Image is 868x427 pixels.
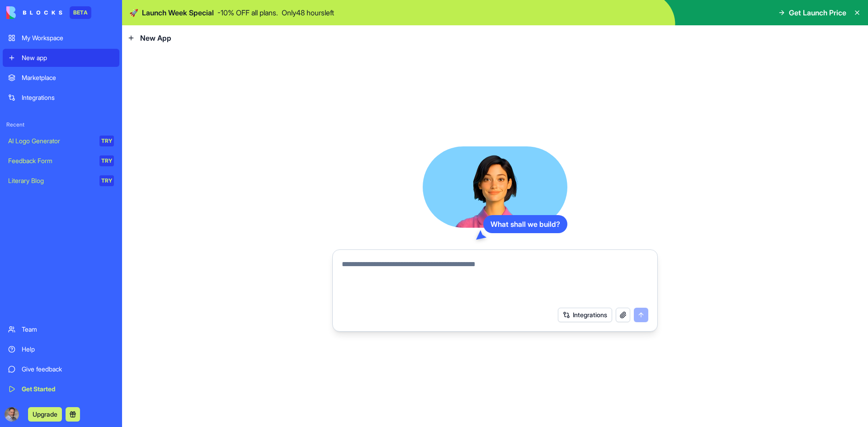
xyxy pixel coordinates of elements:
span: Launch Week Special [142,7,214,18]
button: Upgrade [28,407,62,422]
div: Give feedback [22,365,114,374]
a: Team [3,320,119,338]
a: Feedback FormTRY [3,152,119,170]
a: Literary BlogTRY [3,172,119,190]
span: 🚀 [129,7,138,18]
div: Literary Blog [8,176,93,185]
button: Integrations [558,308,612,322]
p: Only 48 hours left [282,7,334,18]
span: New App [140,33,171,43]
a: Give feedback [3,360,119,378]
a: New app [3,49,119,67]
a: Integrations [3,89,119,107]
a: Marketplace [3,69,119,87]
div: What shall we build? [483,215,567,233]
div: Feedback Form [8,156,93,165]
div: BETA [70,6,91,19]
div: My Workspace [22,33,114,42]
div: Team [22,325,114,334]
div: TRY [99,175,114,186]
div: Integrations [22,93,114,102]
div: Marketplace [22,73,114,82]
span: Recent [3,121,119,128]
a: AI Logo GeneratorTRY [3,132,119,150]
a: BETA [6,6,91,19]
img: ACg8ocJcsdsdXEsRj42SVLA3mLgEKMG774aOkijxNqadbyps6d1uhQ=s96-c [5,407,19,422]
a: My Workspace [3,29,119,47]
div: Get Started [22,385,114,394]
span: Get Launch Price [789,7,846,18]
a: Get Started [3,380,119,398]
div: TRY [99,136,114,146]
a: Upgrade [28,409,62,418]
a: Help [3,340,119,358]
div: TRY [99,155,114,166]
div: New app [22,53,114,62]
div: Help [22,345,114,354]
div: AI Logo Generator [8,136,93,145]
p: - 10 % OFF all plans. [217,7,278,18]
img: logo [6,6,62,19]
